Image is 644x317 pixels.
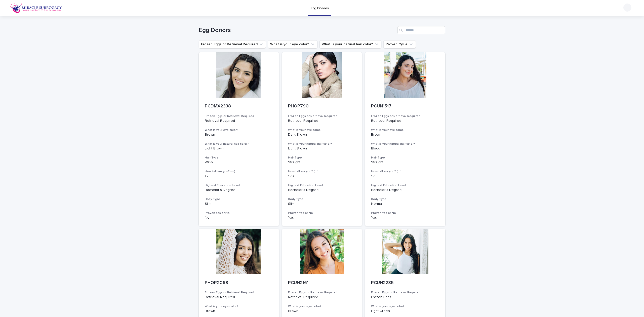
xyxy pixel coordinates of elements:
[371,128,439,132] h3: What is your eye color?
[268,40,317,48] button: What is your eye color?
[205,197,273,201] h3: Body Type
[205,183,273,187] h3: Highest Education Level
[288,114,356,118] h3: Frozen Eggs or Retrieval Required
[205,156,273,160] h3: Hair Type
[383,40,416,48] button: Proven Cycle
[371,309,439,313] p: Light Green
[288,133,356,137] p: Dark Brown
[371,211,439,215] h3: Proven Yes or No
[205,304,273,308] h3: What is your eye color?
[371,174,439,178] p: 1.7
[288,128,356,132] h3: What is your eye color?
[371,202,439,206] p: Normal
[205,146,273,151] p: Light Brown
[371,295,439,299] p: Frozen Eggs
[205,202,273,206] p: Slim
[397,26,445,34] input: Search
[205,128,273,132] h3: What is your eye color?
[371,119,439,123] p: Retrieval Required
[288,119,356,123] p: Retrieval Required
[371,216,439,220] p: Yes
[288,197,356,201] h3: Body Type
[371,197,439,201] h3: Body Type
[371,188,439,192] p: Bachelor's Degree
[205,119,273,123] p: Retrieval Required
[288,280,356,286] p: PCUN2161
[199,52,279,226] a: PCDMX2338Frozen Eggs or Retrieval RequiredRetrieval RequiredWhat is your eye color?BrownWhat is y...
[205,114,273,118] h3: Frozen Eggs or Retrieval Required
[371,291,439,295] h3: Frozen Eggs or Retrieval Required
[288,291,356,295] h3: Frozen Eggs or Retrieval Required
[371,280,439,286] p: PCUN2235
[319,40,381,48] button: What is your natural hair color?
[371,170,439,174] h3: How tall are you? (m)
[371,114,439,118] h3: Frozen Eggs or Retrieval Required
[205,280,273,286] p: PHOP2068
[288,188,356,192] p: Bachelor's Degree
[371,142,439,146] h3: What is your natural hair color?
[205,160,273,165] p: Wavy
[10,3,62,13] img: OiFFDOGZQuirLhrlO1ag
[205,211,273,215] h3: Proven Yes or No
[288,170,356,174] h3: How tall are you? (m)
[288,216,356,220] p: Yes
[371,183,439,187] h3: Highest Education Level
[288,309,356,313] p: Brown
[205,174,273,178] p: 1.7
[205,133,273,137] p: Brown
[371,133,439,137] p: Brown
[288,295,356,299] p: Retrieval Required
[205,291,273,295] h3: Frozen Eggs or Retrieval Required
[288,174,356,178] p: 1.79
[288,160,356,165] p: Straight
[288,183,356,187] h3: Highest Education Level
[205,216,273,220] p: No
[288,304,356,308] h3: What is your eye color?
[365,52,445,226] a: PCUN1517Frozen Eggs or Retrieval RequiredRetrieval RequiredWhat is your eye color?BrownWhat is yo...
[371,160,439,165] p: Straight
[205,295,273,299] p: Retrieval Required
[371,146,439,151] p: Black
[371,104,439,109] p: PCUN1517
[199,27,395,34] h1: Egg Donors
[288,211,356,215] h3: Proven Yes or No
[288,156,356,160] h3: Hair Type
[205,309,273,313] p: Brown
[282,52,362,226] a: PHOP790Frozen Eggs or Retrieval RequiredRetrieval RequiredWhat is your eye color?Dark BrownWhat i...
[288,202,356,206] p: Slim
[371,304,439,308] h3: What is your eye color?
[288,142,356,146] h3: What is your natural hair color?
[288,146,356,151] p: Light Brown
[205,142,273,146] h3: What is your natural hair color?
[205,104,273,109] p: PCDMX2338
[205,170,273,174] h3: How tall are you? (m)
[199,40,266,48] button: Frozen Eggs or Retrieval Required
[371,156,439,160] h3: Hair Type
[288,104,356,109] p: PHOP790
[205,188,273,192] p: Bachelor's Degree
